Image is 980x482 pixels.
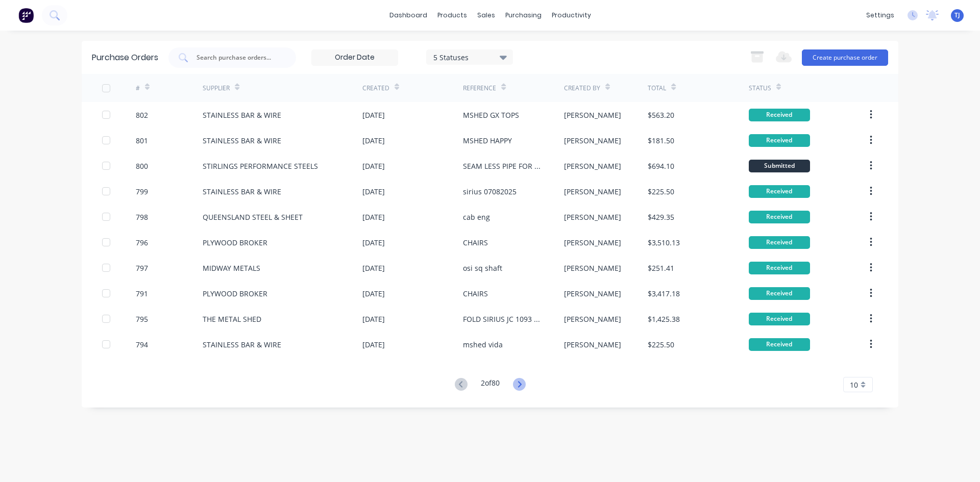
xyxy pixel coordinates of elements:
div: $563.20 [648,110,674,120]
div: [PERSON_NAME] [564,186,621,197]
button: Create purchase order [802,49,888,66]
div: MSHED HAPPY [463,135,512,146]
div: settings [861,8,899,23]
div: [DATE] [362,288,385,299]
div: Received [749,185,810,198]
div: STAINLESS BAR & WIRE [203,135,281,146]
div: SEAM LESS PIPE FOR ARNOTTS ROLLER [463,161,543,171]
div: 5 Statuses [433,52,506,62]
div: sales [472,8,500,23]
div: [PERSON_NAME] [564,288,621,299]
div: Created [362,84,389,93]
div: $3,510.13 [648,237,680,248]
div: Received [749,313,810,325]
div: [DATE] [362,237,385,248]
div: Total [648,84,666,93]
div: 794 [136,339,148,350]
div: $429.35 [648,212,674,222]
div: $1,425.38 [648,314,680,324]
img: Factory [18,8,34,23]
div: STAINLESS BAR & WIRE [203,186,281,197]
div: 801 [136,135,148,146]
div: [PERSON_NAME] [564,161,621,171]
div: [DATE] [362,186,385,197]
div: 798 [136,212,148,222]
div: $251.41 [648,263,674,273]
div: Reference [463,84,496,93]
span: TJ [954,11,960,20]
span: 10 [850,379,858,390]
div: sirius 07082025 [463,186,517,197]
div: THE METAL SHED [203,314,261,324]
div: PLYWOOD BROKER [203,288,267,299]
div: MIDWAY METALS [203,263,260,273]
div: Received [749,109,810,121]
div: Submitted [749,160,810,172]
div: [PERSON_NAME] [564,212,621,222]
div: FOLD SIRIUS JC 1093 AND 1094 [463,314,543,324]
div: [DATE] [362,212,385,222]
div: [DATE] [362,110,385,120]
div: Supplier [203,84,230,93]
div: 799 [136,186,148,197]
div: [DATE] [362,135,385,146]
div: Status [749,84,771,93]
div: Received [749,287,810,300]
div: osi sq shaft [463,263,502,273]
div: $225.50 [648,339,674,350]
div: QUEENSLAND STEEL & SHEET [203,212,303,222]
div: Received [749,134,810,147]
div: # [136,84,140,93]
div: [DATE] [362,263,385,273]
input: Order Date [312,50,398,65]
div: [DATE] [362,314,385,324]
div: 791 [136,288,148,299]
div: products [432,8,472,23]
div: [PERSON_NAME] [564,237,621,248]
div: purchasing [500,8,547,23]
div: 800 [136,161,148,171]
div: MSHED GX TOPS [463,110,519,120]
div: CHAIRS [463,288,488,299]
div: productivity [547,8,596,23]
div: 795 [136,314,148,324]
div: PLYWOOD BROKER [203,237,267,248]
div: Received [749,338,810,351]
div: Received [749,262,810,274]
div: STAINLESS BAR & WIRE [203,110,281,120]
div: CHAIRS [463,237,488,248]
div: 797 [136,263,148,273]
div: 796 [136,237,148,248]
div: [PERSON_NAME] [564,339,621,350]
div: $3,417.18 [648,288,680,299]
div: [PERSON_NAME] [564,263,621,273]
div: [PERSON_NAME] [564,314,621,324]
div: [PERSON_NAME] [564,135,621,146]
div: Received [749,211,810,223]
div: Created By [564,84,600,93]
div: $181.50 [648,135,674,146]
div: [DATE] [362,339,385,350]
div: $694.10 [648,161,674,171]
div: 2 of 80 [481,377,500,392]
input: Search purchase orders... [195,53,280,63]
div: Purchase Orders [92,52,158,64]
div: STAINLESS BAR & WIRE [203,339,281,350]
a: dashboard [384,8,432,23]
div: 802 [136,110,148,120]
div: STIRLINGS PERFORMANCE STEELS [203,161,318,171]
div: Received [749,236,810,249]
div: cab eng [463,212,490,222]
div: $225.50 [648,186,674,197]
div: [DATE] [362,161,385,171]
div: mshed vida [463,339,503,350]
div: [PERSON_NAME] [564,110,621,120]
